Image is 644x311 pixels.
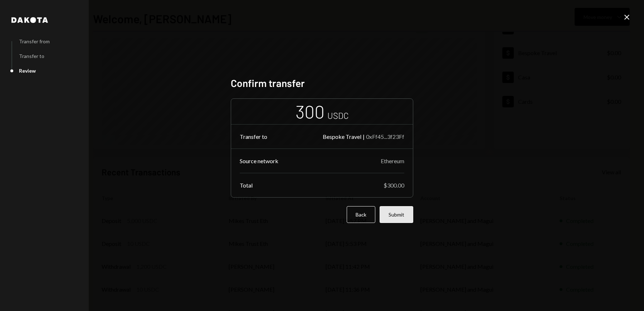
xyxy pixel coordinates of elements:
div: Transfer from [19,38,50,44]
div: Review [19,68,36,74]
h2: Confirm transfer [231,76,413,90]
button: Submit [380,206,413,223]
div: Ethereum [381,157,404,164]
div: USDC [327,110,349,121]
div: Transfer to [19,53,44,59]
div: Bespoke Travel [323,133,361,140]
div: 0xFf45...3f23Ff [366,133,404,140]
div: Transfer to [240,133,267,140]
div: | [363,133,365,140]
div: Source network [240,157,278,164]
button: Back [347,206,375,223]
div: 300 [296,100,325,123]
div: Total [240,182,253,189]
div: $300.00 [384,182,404,189]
